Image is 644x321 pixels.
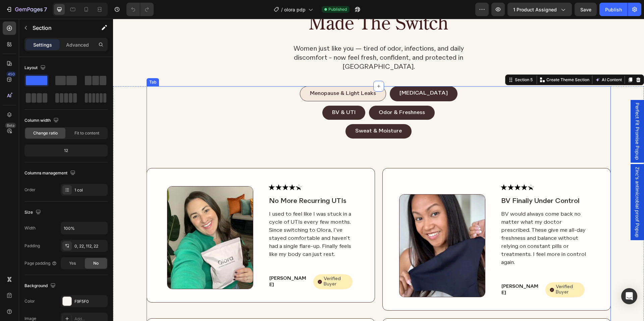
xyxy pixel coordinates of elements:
[66,41,89,48] p: Advanced
[5,123,16,128] div: Beta
[24,116,60,125] div: Column width
[24,298,35,304] div: Color
[599,3,628,16] button: Publish
[169,26,362,53] p: Women just like you — tired of odor, infections, and daily discomfort - now feel fresh, confident...
[69,260,76,266] span: Yes
[35,60,45,66] div: Tab
[481,57,510,65] button: AI Content
[24,187,36,193] div: Order
[387,165,421,172] img: gempages_578200731668972220-ceecf0eb-47e8-4a3e-883a-db35f8509f98.svg
[580,7,591,12] span: Save
[26,146,106,155] div: 12
[266,90,312,98] p: Odor & Freshness
[443,266,467,276] p: Verified Buyer
[3,3,50,16] button: 7
[156,192,241,240] p: I used to feel like I was stuck in a cycle of UTIs every few months. Since switching to Olora, I’...
[74,130,99,136] span: Fit to content
[33,41,52,48] p: Settings
[54,167,140,270] img: gempages_578200731668972220-2ce74b3c-6c0d-4db1-824a-2df00982ac47.webp
[286,71,335,78] p: [MEDICAL_DATA]
[621,288,637,304] div: Open Intercom Messenger
[242,109,289,116] p: Sweat & Moisture
[211,258,235,268] p: Verified Buyer
[156,257,194,269] p: [PERSON_NAME]
[61,222,107,234] input: Auto
[388,192,480,248] p: BV would always come back no matter what my doctor prescribed. These give me all-day freshness an...
[219,90,243,98] p: BV & UTI
[281,6,283,13] span: /
[33,24,88,32] p: Section
[197,71,263,79] p: Menopause & Light Leaks
[24,281,57,290] div: Background
[521,148,528,219] span: Zinc’s antimicrobial proof Popup
[24,225,36,231] div: Width
[521,84,528,141] span: Perfect Fit Promise Popup
[24,260,57,266] div: Page padding
[24,63,47,72] div: Layout
[44,5,47,13] p: 7
[24,169,77,178] div: Columns management
[513,6,557,13] span: 1 product assigned
[205,261,209,265] img: gempages_578200731668972220-e44e508b-cb0f-4e78-b502-6294097d286a.svg
[24,208,42,217] div: Size
[400,58,421,64] div: Section 5
[24,243,40,249] div: Padding
[126,3,154,16] div: Undo/Redo
[284,6,306,13] span: olora pdp
[286,175,372,278] img: gempages_578200731668972220-2d4b9ece-41f6-4fd6-adcf-6efc178f8172.webp
[155,165,189,172] img: gempages_578200731668972220-ceecf0eb-47e8-4a3e-883a-db35f8509f98.svg
[6,71,16,77] div: 450
[507,3,572,16] button: 1 product assigned
[33,130,58,136] span: Change ratio
[328,6,347,12] span: Published
[388,178,471,187] p: BV Finally Under Control
[433,58,476,64] p: Create Theme Section
[93,260,99,266] span: No
[575,3,597,16] button: Save
[156,178,239,187] p: No More Recurring UTIs
[74,299,106,305] div: F9F5F0
[74,243,106,249] div: 0, 22, 112, 22
[605,6,622,13] div: Publish
[74,187,106,193] div: 1 col
[437,269,441,273] img: gempages_578200731668972220-e44e508b-cb0f-4e78-b502-6294097d286a.svg
[388,265,426,277] p: [PERSON_NAME]
[113,19,644,321] iframe: Design area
